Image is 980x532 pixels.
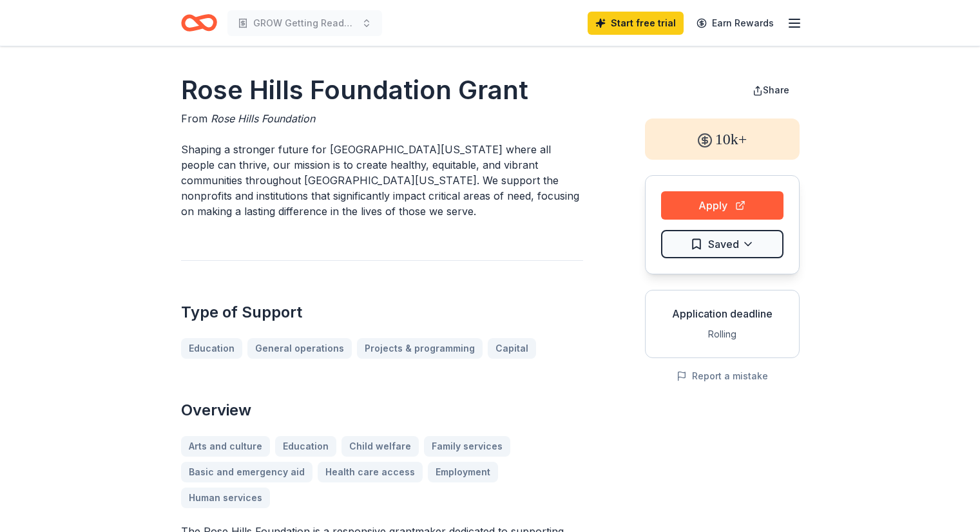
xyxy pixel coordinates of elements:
[763,84,789,95] span: Share
[181,142,583,219] p: Shaping a stronger future for [GEOGRAPHIC_DATA][US_STATE] where all people can thrive, our missio...
[357,338,483,359] a: Projects & programming
[181,8,217,38] a: Home
[247,338,352,359] a: General operations
[708,236,739,252] span: Saved
[661,191,783,220] button: Apply
[689,12,782,35] a: Earn Rewards
[742,77,800,103] button: Share
[253,15,356,31] span: GROW Getting Ready for Outward Wowing
[181,302,583,323] h2: Type of Support
[661,230,783,258] button: Saved
[181,111,583,126] div: From
[677,368,768,384] button: Report a mistake
[588,12,684,35] a: Start free trial
[656,306,789,321] div: Application deadline
[227,10,382,36] button: GROW Getting Ready for Outward Wowing
[645,119,800,160] div: 10k+
[181,338,242,359] a: Education
[181,72,583,108] h1: Rose Hills Foundation Grant
[181,400,583,421] h2: Overview
[656,327,789,342] div: Rolling
[488,338,536,359] a: Capital
[211,112,315,125] span: Rose Hills Foundation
